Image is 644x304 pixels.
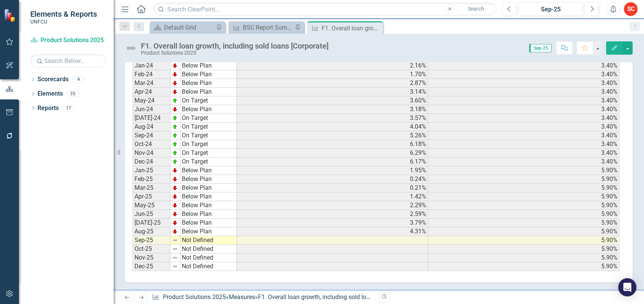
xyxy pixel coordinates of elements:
[153,3,497,16] input: Search ClearPoint...
[180,70,237,79] td: Below Plan
[172,124,178,130] img: zOikAAAAAElFTkSuQmCC
[67,91,79,97] div: 35
[172,237,178,243] img: 8DAGhfEEPCf229AAAAAElFTkSuQmCC
[180,210,237,219] td: Below Plan
[180,149,237,158] td: On Target
[172,185,178,191] img: TnMDeAgwAPMxUmUi88jYAAAAAElFTkSuQmCC
[237,123,428,131] td: 4.04%
[180,166,237,175] td: Below Plan
[30,9,97,19] span: Elements & Reports
[172,228,178,235] img: TnMDeAgwAPMxUmUi88jYAAAAAElFTkSuQmCC
[152,293,373,302] div: » »
[172,141,178,147] img: zOikAAAAAElFTkSuQmCC
[172,98,178,104] img: zOikAAAAAElFTkSuQmCC
[180,175,237,184] td: Below Plan
[237,158,428,166] td: 6.17%
[428,61,619,70] td: 3.40%
[133,149,170,158] td: Nov-24
[457,4,495,14] button: Search
[172,132,178,139] img: zOikAAAAAElFTkSuQmCC
[428,123,619,131] td: 3.40%
[237,79,428,88] td: 2.87%
[428,175,619,184] td: 5.90%
[180,61,237,70] td: Below Plan
[133,61,170,70] td: Jan-24
[428,236,619,245] td: 5.90%
[237,184,428,192] td: 0.21%
[468,6,484,12] span: Search
[133,158,170,166] td: Dec-24
[133,236,170,245] td: Sep-25
[237,88,428,96] td: 3.14%
[172,63,178,69] img: TnMDeAgwAPMxUmUi88jYAAAAAElFTkSuQmCC
[237,210,428,219] td: 2.59%
[237,131,428,140] td: 5.26%
[172,89,178,95] img: TnMDeAgwAPMxUmUi88jYAAAAAElFTkSuQmCC
[172,80,178,86] img: TnMDeAgwAPMxUmUi88jYAAAAAElFTkSuQmCC
[180,236,237,245] td: Not Defined
[172,159,178,165] img: zOikAAAAAElFTkSuQmCC
[428,140,619,149] td: 3.40%
[133,219,170,227] td: [DATE]-25
[180,140,237,149] td: On Target
[72,76,84,83] div: 4
[428,166,619,175] td: 5.90%
[237,140,428,149] td: 6.18%
[180,158,237,166] td: On Target
[133,105,170,114] td: Jun-24
[243,23,293,32] div: BSC Report Summary
[529,44,552,52] span: Sep-25
[180,245,237,254] td: Not Defined
[237,175,428,184] td: 0.24%
[428,210,619,219] td: 5.90%
[133,227,170,236] td: Aug-25
[133,140,170,149] td: Oct-24
[133,245,170,254] td: Oct-25
[172,106,178,112] img: TnMDeAgwAPMxUmUi88jYAAAAAElFTkSuQmCC
[133,166,170,175] td: Jan-25
[180,201,237,210] td: Below Plan
[618,278,636,296] div: Open Intercom Messenger
[30,36,106,45] a: Product Solutions 2025
[133,70,170,79] td: Feb-24
[237,192,428,201] td: 1.42%
[172,255,178,261] img: 8DAGhfEEPCf229AAAAAElFTkSuQmCC
[521,5,580,14] div: Sep-25
[163,293,226,301] a: Product Solutions 2025
[428,70,619,79] td: 3.40%
[172,71,178,77] img: TnMDeAgwAPMxUmUi88jYAAAAAElFTkSuQmCC
[180,79,237,88] td: Below Plan
[172,176,178,182] img: TnMDeAgwAPMxUmUi88jYAAAAAElFTkSuQmCC
[172,246,178,252] img: 8DAGhfEEPCf229AAAAAElFTkSuQmCC
[30,19,97,25] small: UNFCU
[237,166,428,175] td: 1.95%
[428,114,619,123] td: 3.40%
[38,90,63,98] a: Elements
[133,96,170,105] td: May-24
[133,175,170,184] td: Feb-25
[38,75,69,84] a: Scorecards
[624,2,638,16] button: SC
[229,293,255,301] a: Measures
[172,194,178,200] img: TnMDeAgwAPMxUmUi88jYAAAAAElFTkSuQmCC
[172,220,178,226] img: TnMDeAgwAPMxUmUi88jYAAAAAElFTkSuQmCC
[133,201,170,210] td: May-25
[133,79,170,88] td: Mar-24
[172,211,178,217] img: TnMDeAgwAPMxUmUi88jYAAAAAElFTkSuQmCC
[180,123,237,131] td: On Target
[180,105,237,114] td: Below Plan
[133,131,170,140] td: Sep-24
[172,167,178,173] img: TnMDeAgwAPMxUmUi88jYAAAAAElFTkSuQmCC
[237,70,428,79] td: 1.70%
[180,184,237,192] td: Below Plan
[237,227,428,236] td: 4.31%
[258,293,407,301] div: F1. Overall loan growth, including sold loans [Corporate]
[428,245,619,254] td: 5.90%
[172,150,178,156] img: zOikAAAAAElFTkSuQmCC
[428,79,619,88] td: 3.40%
[38,104,59,113] a: Reports
[180,192,237,201] td: Below Plan
[237,96,428,105] td: 3.60%
[133,184,170,192] td: Mar-25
